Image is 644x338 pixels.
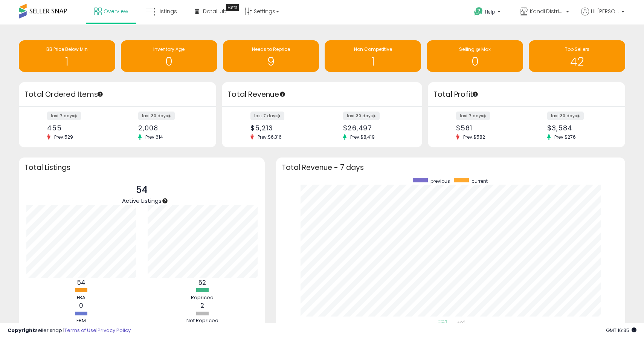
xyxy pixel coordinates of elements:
[427,40,523,72] a: Selling @ Max 0
[77,278,85,287] b: 54
[98,327,131,334] a: Privacy Policy
[138,124,203,132] div: 2,008
[162,197,168,204] div: Tooltip anchor
[24,165,259,170] h3: Total Listings
[227,89,417,100] h3: Total Revenue
[606,327,636,334] span: 2025-09-10 16:35 GMT
[125,55,214,68] h1: 0
[430,55,519,68] h1: 0
[581,8,624,24] a: Hi [PERSON_NAME]
[97,91,104,98] div: Tooltip anchor
[138,112,175,120] label: last 30 days
[122,183,162,197] p: 54
[46,46,88,52] span: BB Price Below Min
[50,134,77,140] span: Prev: 529
[433,89,620,100] h3: Total Profit
[198,278,206,287] b: 52
[122,197,162,205] span: Active Listings
[547,124,612,132] div: $3,584
[430,178,450,184] span: previous
[180,294,225,301] div: Repriced
[325,40,421,72] a: Non Competitive 1
[47,124,112,132] div: 455
[59,294,104,301] div: FBA
[551,134,580,140] span: Prev: $276
[456,112,490,120] label: last 7 days
[104,8,128,15] span: Overview
[79,301,83,310] b: 0
[485,9,495,15] span: Help
[64,327,96,334] a: Terms of Use
[226,4,239,11] div: Tooltip anchor
[591,8,619,15] span: Hi [PERSON_NAME]
[530,8,564,15] span: KandLDistribution LLC
[59,317,104,324] div: FBM
[547,112,584,120] label: last 30 days
[459,134,489,140] span: Prev: $582
[24,89,211,100] h3: Total Ordered Items
[157,8,177,15] span: Listings
[282,165,620,170] h3: Total Revenue - 7 days
[252,46,290,52] span: Needs to Reprice
[8,327,35,334] strong: Copyright
[354,46,392,52] span: Non Competitive
[456,124,521,132] div: $561
[227,55,316,68] h1: 9
[23,55,111,68] h1: 1
[250,124,316,132] div: $5,213
[121,40,217,72] a: Inventory Age 0
[474,7,483,16] i: Get Help
[142,134,167,140] span: Prev: 614
[472,178,488,184] span: current
[533,55,621,68] h1: 42
[8,327,131,334] div: seller snap | |
[203,8,227,15] span: DataHub
[250,112,284,120] label: last 7 days
[343,124,409,132] div: $26,497
[180,317,225,324] div: Not Repriced
[153,46,185,52] span: Inventory Age
[19,40,115,72] a: BB Price Below Min 1
[254,134,285,140] span: Prev: $6,316
[223,40,319,72] a: Needs to Reprice 9
[529,40,625,72] a: Top Sellers 42
[328,55,417,68] h1: 1
[200,301,204,310] b: 2
[459,46,491,52] span: Selling @ Max
[346,134,378,140] span: Prev: $8,419
[279,91,286,98] div: Tooltip anchor
[343,112,380,120] label: last 30 days
[47,112,81,120] label: last 7 days
[565,46,589,52] span: Top Sellers
[468,1,508,24] a: Help
[472,91,479,98] div: Tooltip anchor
